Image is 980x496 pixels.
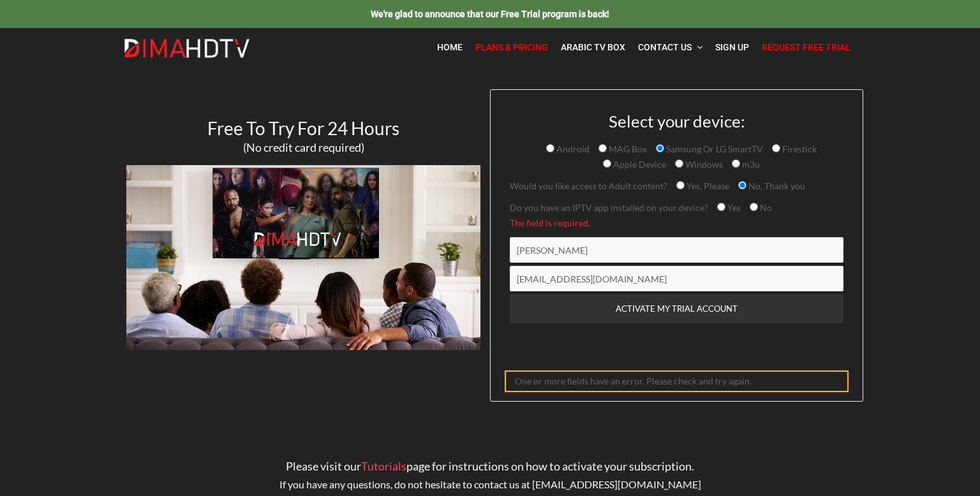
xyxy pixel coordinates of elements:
a: Request Free Trial [755,34,857,61]
input: Yes, Please [676,181,685,189]
input: m3u [732,159,740,168]
span: Windows [683,159,723,170]
input: Samsung Or LG SmartTV [656,144,664,152]
input: No, Thank you [738,181,746,189]
input: Email [510,266,843,291]
img: Dima HDTV [123,38,251,59]
span: Sign Up [715,42,749,52]
a: Arabic TV Box [554,34,632,61]
a: We're glad to announce that our Free Trial program is back! [371,8,609,19]
span: Home [437,42,463,52]
a: Tutorials [361,459,406,473]
span: Please visit our page for instructions on how to activate your subscription. [286,459,694,473]
span: The field is required. [510,215,843,231]
input: Firestick [772,144,780,152]
span: Request Free Trial [762,42,850,52]
input: Windows [675,159,683,168]
p: Would you like access to Adult content? [510,179,843,194]
span: (No credit card required) [243,140,364,154]
a: Sign Up [709,34,755,61]
input: Yes [717,203,725,211]
input: Apple Device [603,159,611,168]
span: No [758,202,772,213]
input: MAG Box [598,144,607,152]
span: Yes, Please [685,180,729,191]
span: Apple Device [611,159,666,170]
input: No [750,203,758,211]
span: Samsung Or LG SmartTV [664,143,763,154]
span: Contact Us [638,42,692,52]
span: MAG Box [607,143,647,154]
input: Android [546,144,554,152]
div: One or more fields have an error. Please check and try again. [505,370,849,392]
input: ACTIVATE MY TRIAL ACCOUNT [510,295,843,323]
span: If you have any questions, do not hesitate to contact us at [EMAIL_ADDRESS][DOMAIN_NAME] [279,478,701,490]
span: No, Thank you [746,180,805,191]
span: Yes [725,202,741,213]
input: Name [510,237,843,263]
span: Arabic TV Box [561,42,625,52]
span: Plans & Pricing [475,42,548,52]
a: Contact Us [632,34,709,61]
span: Free To Try For 24 Hours [207,117,399,139]
span: m3u [740,159,760,170]
a: Plans & Pricing [469,34,554,61]
p: Do you have an IPTV app installed on your device? [510,200,843,231]
span: Android [554,143,590,154]
form: Contact form [500,112,853,392]
span: Firestick [780,143,817,154]
a: Home [431,34,469,61]
span: Select your device: [609,111,745,131]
